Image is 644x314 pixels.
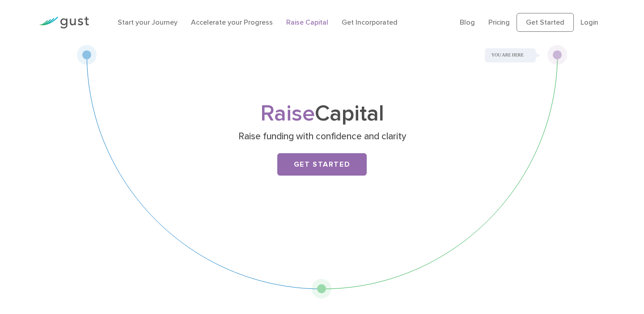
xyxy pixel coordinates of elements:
a: Get Started [277,153,367,176]
a: Get Started [517,13,574,32]
a: Login [580,18,598,26]
a: Get Incorporated [342,18,398,26]
h1: Capital [145,103,499,124]
a: Blog [460,18,475,26]
img: Gust Logo [39,17,89,29]
a: Pricing [488,18,510,26]
a: Raise Capital [286,18,328,26]
a: Accelerate your Progress [191,18,273,26]
a: Start your Journey [118,18,178,26]
p: Raise funding with confidence and clarity [149,130,496,143]
span: Raise [260,100,315,127]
